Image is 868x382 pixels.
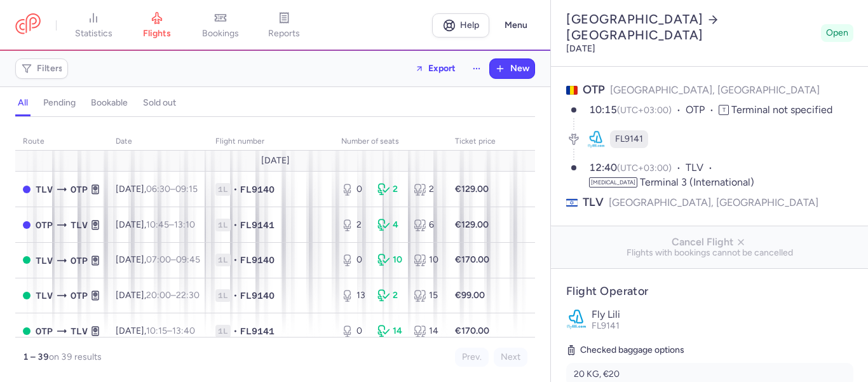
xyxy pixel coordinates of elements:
th: Flight number [208,132,334,151]
span: [DATE] [261,156,290,166]
div: 0 [341,254,367,266]
div: 15 [414,289,440,302]
span: FL9141 [240,219,275,231]
figure: FL airline logo [587,130,605,148]
span: OTP [36,218,53,232]
div: 0 [341,325,367,338]
span: Flights with bookings cannot be cancelled [561,248,858,258]
span: OTP [71,182,88,196]
span: FL9140 [240,289,275,302]
span: – [146,290,200,301]
span: OTP [71,254,88,268]
strong: €129.00 [455,184,489,194]
p: Fly Lili [592,309,853,320]
span: FL9140 [240,183,275,196]
time: 06:30 [146,184,170,194]
time: 10:15 [146,325,167,336]
span: [DATE], [116,184,198,194]
span: – [146,219,195,230]
time: 13:10 [174,219,195,230]
span: 1L [215,325,231,338]
th: number of seats [334,132,447,151]
span: Cancel Flight [561,236,858,248]
span: Open [826,27,848,39]
span: Export [428,64,456,73]
button: Export [407,58,464,79]
span: TLV [36,254,53,268]
span: flights [143,28,171,39]
span: [GEOGRAPHIC_DATA], [GEOGRAPHIC_DATA] [610,84,820,96]
span: Filters [37,64,63,74]
button: Next [494,348,527,367]
span: TLV [36,289,53,303]
span: OTP [686,103,719,118]
span: Help [460,20,479,30]
a: reports [252,11,316,39]
time: 10:15 [589,104,617,116]
th: Ticket price [447,132,503,151]
a: bookings [189,11,252,39]
button: Filters [16,59,67,78]
strong: 1 – 39 [23,351,49,362]
button: Menu [497,13,535,38]
button: New [490,59,534,78]
span: TLV [686,161,717,175]
time: 13:40 [172,325,195,336]
span: [DATE], [116,325,195,336]
time: 10:45 [146,219,169,230]
span: TLV [71,324,88,338]
span: [DATE], [116,254,200,265]
span: New [510,64,529,74]
span: OTP [36,324,53,338]
time: 07:00 [146,254,171,265]
span: • [233,325,238,338]
span: Terminal not specified [731,104,832,116]
h5: Checked baggage options [566,343,853,358]
strong: €170.00 [455,254,489,265]
div: 0 [341,183,367,196]
div: 2 [414,183,440,196]
div: 10 [377,254,403,266]
h4: pending [43,97,76,109]
span: – [146,184,198,194]
time: 09:45 [176,254,200,265]
strong: €129.00 [455,219,489,230]
time: 12:40 [589,161,617,174]
span: 1L [215,183,231,196]
span: Terminal 3 (International) [640,176,754,188]
span: FL9140 [240,254,275,266]
a: Help [432,13,489,38]
span: [MEDICAL_DATA] [589,177,637,188]
a: statistics [62,11,125,39]
span: on 39 results [49,351,102,362]
span: • [233,219,238,231]
span: 1L [215,289,231,302]
a: flights [125,11,189,39]
span: FL9141 [240,325,275,338]
h2: [GEOGRAPHIC_DATA] [GEOGRAPHIC_DATA] [566,11,816,43]
a: CitizenPlane red outlined logo [15,13,41,37]
time: 22:30 [176,290,200,301]
span: • [233,183,238,196]
span: (UTC+03:00) [617,163,672,174]
strong: €170.00 [455,325,489,336]
h4: bookable [91,97,128,109]
span: • [233,254,238,266]
span: – [146,325,195,336]
span: • [233,289,238,302]
button: Prev. [455,348,489,367]
span: [GEOGRAPHIC_DATA], [GEOGRAPHIC_DATA] [609,194,818,210]
span: – [146,254,200,265]
time: 09:15 [175,184,198,194]
div: 6 [414,219,440,231]
span: [DATE], [116,219,195,230]
div: 14 [414,325,440,338]
div: 10 [414,254,440,266]
span: OTP [583,83,605,97]
span: [DATE], [116,290,200,301]
time: 20:00 [146,290,171,301]
th: route [15,132,108,151]
time: [DATE] [566,43,595,54]
span: (UTC+03:00) [617,105,672,116]
h4: all [18,97,28,109]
